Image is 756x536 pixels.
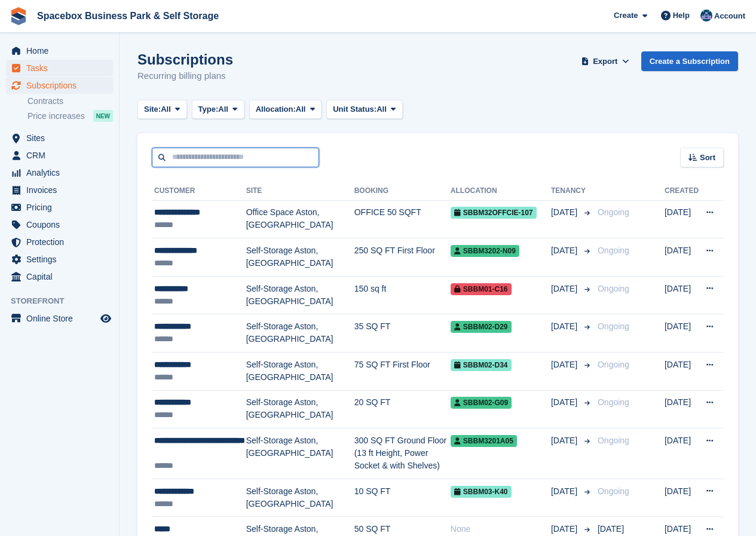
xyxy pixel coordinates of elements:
td: 300 SQ FT Ground Floor (13 ft Height, Power Socket & with Shelves) [354,428,451,479]
span: [DATE] [551,244,580,257]
td: Office Space Aston, [GEOGRAPHIC_DATA] [246,200,354,238]
span: Online Store [26,310,98,327]
span: Unit Status: [333,103,377,115]
span: Ongoing [598,246,629,255]
span: Invoices [26,182,98,198]
span: Ongoing [598,397,629,407]
button: Site: All [137,100,187,120]
span: [DATE] [551,206,580,219]
th: Tenancy [551,182,593,201]
span: Export [593,56,617,68]
td: [DATE] [665,314,699,353]
h1: Subscriptions [137,51,233,68]
span: SBBM02-D29 [451,321,512,333]
span: Help [673,10,690,22]
span: All [296,103,306,115]
span: Coupons [26,216,98,233]
span: Type: [198,103,219,115]
a: menu [6,268,113,285]
span: [DATE] [551,434,580,447]
span: SBBM3201A05 [451,435,517,447]
div: NEW [93,110,113,122]
td: 10 SQ FT [354,479,451,517]
a: Create a Subscription [641,51,738,71]
a: Preview store [99,311,113,326]
span: SBBM01-C16 [451,283,512,295]
span: Ongoing [598,360,629,369]
span: Ongoing [598,284,629,293]
button: Type: All [192,100,244,120]
span: Settings [26,251,98,268]
span: [DATE] [551,359,580,371]
td: [DATE] [665,238,699,277]
span: Allocation: [256,103,296,115]
a: menu [6,199,113,216]
span: Storefront [11,295,119,307]
span: Sites [26,130,98,146]
td: Self-Storage Aston, [GEOGRAPHIC_DATA] [246,276,354,314]
span: Subscriptions [26,77,98,94]
span: Pricing [26,199,98,216]
span: SBBM03-K40 [451,486,512,498]
span: Ongoing [598,486,629,496]
span: Create [614,10,638,22]
td: Self-Storage Aston, [GEOGRAPHIC_DATA] [246,390,354,428]
a: menu [6,60,113,76]
a: menu [6,164,113,181]
span: Analytics [26,164,98,181]
td: 250 SQ FT First Floor [354,238,451,277]
td: Self-Storage Aston, [GEOGRAPHIC_DATA] [246,353,354,391]
td: [DATE] [665,479,699,517]
td: [DATE] [665,200,699,238]
a: Price increases NEW [27,109,113,122]
span: SBBM02-G09 [451,397,512,409]
th: Customer [152,182,246,201]
span: [DATE] [551,485,580,498]
td: OFFICE 50 SQFT [354,200,451,238]
div: None [451,523,551,535]
th: Allocation [451,182,551,201]
td: [DATE] [665,428,699,479]
a: menu [6,234,113,250]
a: menu [6,251,113,268]
span: [DATE] [551,320,580,333]
span: [DATE] [551,396,580,409]
td: [DATE] [665,390,699,428]
button: Allocation: All [249,100,322,120]
td: 35 SQ FT [354,314,451,353]
button: Unit Status: All [326,100,402,120]
td: [DATE] [665,276,699,314]
td: 150 sq ft [354,276,451,314]
a: menu [6,310,113,327]
span: Capital [26,268,98,285]
td: 20 SQ FT [354,390,451,428]
span: Price increases [27,111,85,122]
a: menu [6,147,113,164]
span: [DATE] [551,523,580,535]
span: CRM [26,147,98,164]
a: menu [6,182,113,198]
span: Ongoing [598,436,629,445]
span: SBBM02-D34 [451,359,512,371]
th: Site [246,182,354,201]
td: Self-Storage Aston, [GEOGRAPHIC_DATA] [246,479,354,517]
img: stora-icon-8386f47178a22dfd0bd8f6a31ec36ba5ce8667c1dd55bd0f319d3a0aa187defe.svg [10,7,27,25]
span: Sort [700,152,715,164]
td: [DATE] [665,353,699,391]
span: SBBM3202-N09 [451,245,519,257]
a: menu [6,216,113,233]
span: All [218,103,228,115]
img: Daud [700,10,712,22]
span: Tasks [26,60,98,76]
a: menu [6,42,113,59]
span: Account [714,10,745,22]
td: Self-Storage Aston, [GEOGRAPHIC_DATA] [246,238,354,277]
span: SBBM32OFFCIE-107 [451,207,537,219]
a: Spacebox Business Park & Self Storage [32,6,224,26]
span: Protection [26,234,98,250]
span: All [161,103,171,115]
span: Ongoing [598,321,629,331]
th: Created [665,182,699,201]
td: Self-Storage Aston, [GEOGRAPHIC_DATA] [246,428,354,479]
td: Self-Storage Aston, [GEOGRAPHIC_DATA] [246,314,354,353]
